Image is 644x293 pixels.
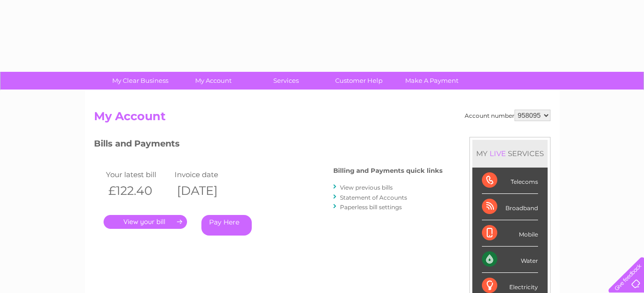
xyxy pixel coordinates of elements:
div: Water [482,247,538,273]
th: £122.40 [104,181,173,201]
th: [DATE] [172,181,241,201]
a: Make A Payment [392,72,471,90]
h2: My Account [94,110,550,128]
a: . [104,215,187,229]
div: Account number [465,110,550,121]
a: My Account [174,72,253,90]
td: Your latest bill [104,168,173,181]
div: Mobile [482,220,538,247]
h3: Bills and Payments [94,137,443,154]
a: Paperless bill settings [340,203,402,211]
div: MY SERVICES [472,140,548,167]
a: My Clear Business [101,72,180,90]
a: View previous bills [340,184,393,191]
a: Statement of Accounts [340,194,407,201]
h4: Billing and Payments quick links [333,167,443,174]
a: Pay Here [201,215,252,236]
a: Services [246,72,326,90]
td: Invoice date [172,168,241,181]
div: Telecoms [482,168,538,194]
div: Broadband [482,194,538,220]
a: Customer Help [319,72,398,90]
div: LIVE [488,149,508,158]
